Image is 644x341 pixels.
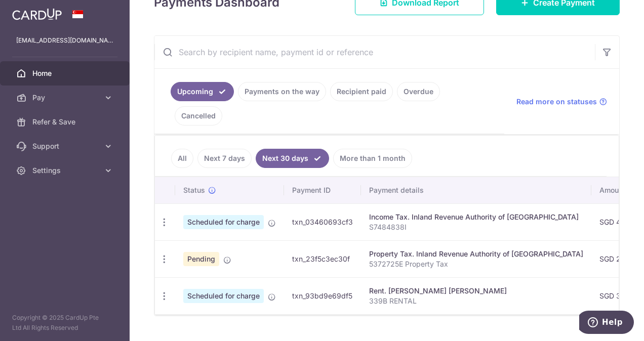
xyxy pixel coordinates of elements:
[284,277,361,314] td: txn_93bd9e69df5
[171,149,193,168] a: All
[369,249,583,259] div: Property Tax. Inland Revenue Authority of [GEOGRAPHIC_DATA]
[369,259,583,269] p: 5372725E Property Tax
[12,8,62,20] img: CardUp
[175,106,222,125] a: Cancelled
[32,117,99,127] span: Refer & Save
[183,289,264,303] span: Scheduled for charge
[32,68,99,78] span: Home
[599,185,625,195] span: Amount
[183,185,205,195] span: Status
[32,93,99,103] span: Pay
[579,311,634,336] iframe: Opens a widget where you can find more information
[284,177,361,203] th: Payment ID
[183,215,264,229] span: Scheduled for charge
[256,149,329,168] a: Next 30 days
[397,82,440,101] a: Overdue
[330,82,393,101] a: Recipient paid
[284,240,361,277] td: txn_23f5c3ec30f
[197,149,252,168] a: Next 7 days
[16,35,113,46] p: [EMAIL_ADDRESS][DOMAIN_NAME]
[154,36,595,68] input: Search by recipient name, payment id or reference
[333,149,412,168] a: More than 1 month
[284,203,361,240] td: txn_03460693cf3
[361,177,591,203] th: Payment details
[369,286,583,296] div: Rent. [PERSON_NAME] [PERSON_NAME]
[516,97,597,107] span: Read more on statuses
[369,296,583,306] p: 339B RENTAL
[171,82,234,101] a: Upcoming
[183,252,219,266] span: Pending
[369,212,583,222] div: Income Tax. Inland Revenue Authority of [GEOGRAPHIC_DATA]
[516,97,607,107] a: Read more on statuses
[32,141,99,151] span: Support
[238,82,326,101] a: Payments on the way
[32,165,99,176] span: Settings
[369,222,583,232] p: S7484838I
